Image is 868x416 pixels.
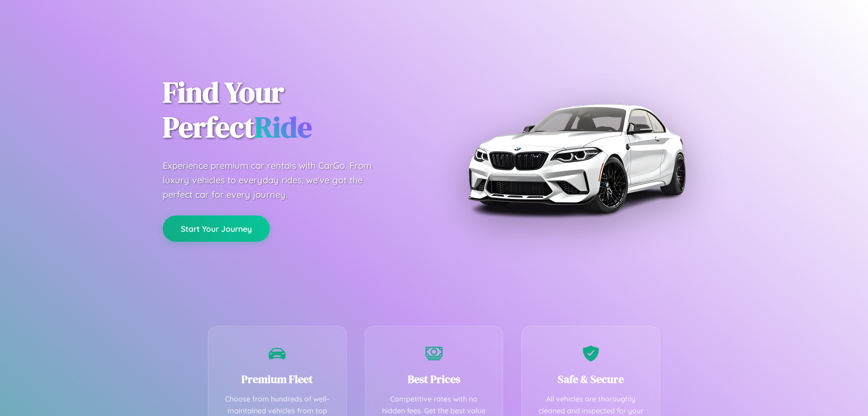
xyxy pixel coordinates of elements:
[463,45,689,272] img: Premium BMW car rental vehicle
[535,372,646,387] h3: Safe & Secure
[379,372,490,387] h3: Best Prices
[222,372,333,387] h3: Premium Fleet
[163,75,420,145] h1: Find Your Perfect
[163,158,389,202] p: Experience premium car rentals with CarGo. From luxury vehicles to everyday rides, we've got the ...
[163,215,270,242] button: Start Your Journey
[255,107,312,147] span: Ride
